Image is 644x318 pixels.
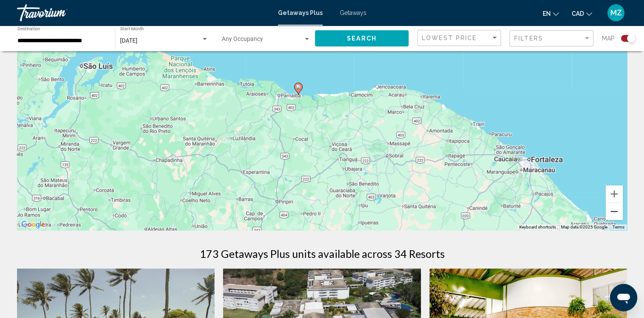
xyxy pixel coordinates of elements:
[278,9,323,16] a: Getaways Plus
[17,4,269,21] a: Travorium
[613,225,624,229] a: Terms
[610,284,637,311] iframe: Button to launch messaging window
[200,247,445,260] h1: 173 Getaways Plus units available across 34 Resorts
[315,30,409,46] button: Search
[543,10,551,17] span: en
[422,35,477,41] span: Lowest Price
[602,32,615,44] span: Map
[605,4,627,22] button: User Menu
[561,225,607,229] span: Map data ©2025 Google
[514,35,543,42] span: Filters
[347,35,377,42] span: Search
[606,185,623,202] button: Zoom in
[340,9,366,16] a: Getaways
[606,203,623,220] button: Zoom out
[19,219,47,230] a: Open this area in Google Maps (opens a new window)
[509,30,593,47] button: Filter
[543,7,559,20] button: Change language
[422,35,498,42] mat-select: Sort by
[610,9,622,17] span: MZ
[19,219,47,230] img: Google
[120,37,137,44] span: [DATE]
[519,224,556,230] button: Keyboard shortcuts
[572,10,584,17] span: CAD
[572,7,592,20] button: Change currency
